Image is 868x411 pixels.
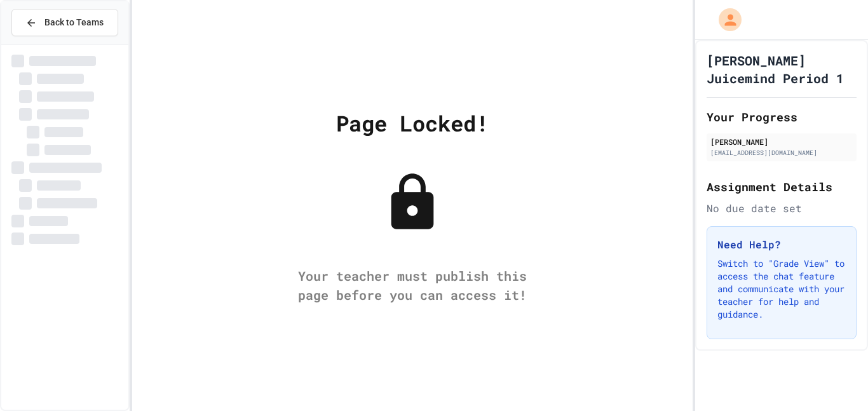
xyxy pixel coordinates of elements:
div: Your teacher must publish this page before you can access it! [285,266,539,304]
h2: Assignment Details [707,178,857,196]
h3: Need Help? [717,237,846,252]
span: Back to Teams [44,16,104,29]
p: Switch to "Grade View" to access the chat feature and communicate with your teacher for help and ... [717,257,846,321]
h1: [PERSON_NAME] Juicemind Period 1 [707,51,857,87]
div: My Account [705,5,745,34]
h2: Your Progress [707,108,857,126]
div: No due date set [707,201,857,216]
button: Back to Teams [11,9,118,36]
div: [EMAIL_ADDRESS][DOMAIN_NAME] [710,148,853,158]
div: [PERSON_NAME] [710,136,853,147]
div: Page Locked! [336,107,489,139]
